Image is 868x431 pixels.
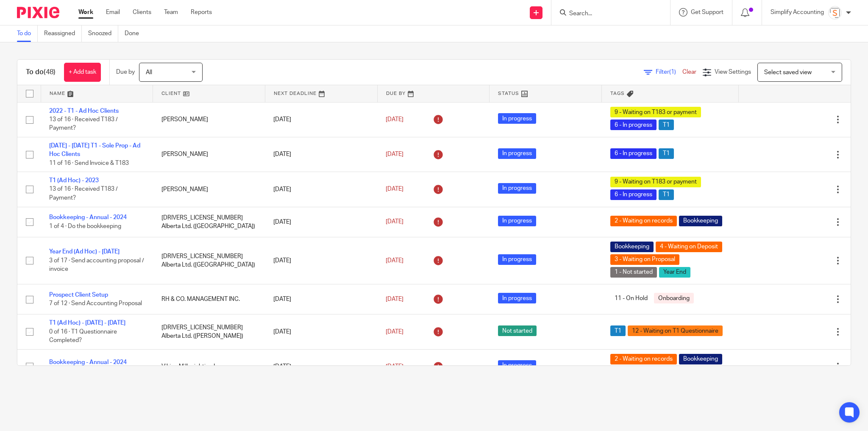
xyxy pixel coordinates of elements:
[265,137,377,172] td: [DATE]
[106,8,120,17] a: Email
[49,300,142,306] span: 7 of 12 · Send Accounting Proposal
[164,8,178,17] a: Team
[386,186,403,192] span: [DATE]
[659,267,690,278] span: Year End
[125,25,145,42] a: Done
[771,8,824,17] p: Simplify Accounting
[116,68,135,76] p: Due by
[49,186,118,201] span: 13 of 16 · Received T183 / Payment?
[49,292,108,298] a: Prospect Client Setup
[49,143,140,157] a: [DATE] - [DATE] T1 - Sole Prop - Ad Hoc Clients
[691,9,723,15] span: Get Support
[133,8,151,17] a: Clients
[153,102,265,137] td: [PERSON_NAME]
[49,359,127,365] a: Bookkeeping - Annual - 2024
[386,329,403,335] span: [DATE]
[265,349,377,384] td: [DATE]
[49,117,118,131] span: 13 of 16 · Received T183 / Payment?
[153,172,265,207] td: [PERSON_NAME]
[715,69,751,75] span: View Settings
[386,296,403,302] span: [DATE]
[49,258,144,273] span: 3 of 17 · Send accounting proposal / invoice
[265,314,377,349] td: [DATE]
[610,354,677,364] span: 2 - Waiting on records
[610,120,657,130] span: 6 - In progress
[386,117,403,122] span: [DATE]
[656,242,722,252] span: 4 - Waiting on Deposit
[682,69,696,75] a: Clear
[679,216,722,226] span: Bookkeeping
[153,349,265,384] td: Viking Millwrighting Inc.
[386,151,403,157] span: [DATE]
[44,25,82,42] a: Reassigned
[386,364,403,370] span: [DATE]
[610,107,701,117] span: 9 - Waiting on T183 or payment
[610,267,657,278] span: 1 - Not started
[498,183,536,194] span: In progress
[498,254,536,265] span: In progress
[610,254,679,265] span: 3 - Waiting on Proposal
[568,10,645,18] input: Search
[265,102,377,137] td: [DATE]
[49,214,127,220] a: Bookkeeping - Annual - 2024
[17,25,38,42] a: To do
[669,69,676,75] span: (1)
[49,320,125,326] a: T1 (Ad Hoc) - [DATE] - [DATE]
[386,258,403,264] span: [DATE]
[265,172,377,207] td: [DATE]
[679,354,722,364] span: Bookkeeping
[610,189,657,200] span: 6 - In progress
[17,7,59,18] img: Pixie
[498,148,536,159] span: In progress
[659,189,674,200] span: T1
[88,25,118,42] a: Snoozed
[498,325,537,336] span: Not started
[654,293,694,303] span: Onboarding
[146,70,152,75] span: All
[26,68,56,77] h1: To do
[64,63,101,82] a: + Add task
[610,293,652,303] span: 11 - On Hold
[610,216,677,226] span: 2 - Waiting on records
[49,108,119,114] a: 2022 - T1 - Ad Hoc Clients
[498,113,536,124] span: In progress
[49,178,99,184] a: T1 (Ad Hoc) - 2023
[659,148,674,159] span: T1
[610,325,626,336] span: T1
[49,223,121,229] span: 1 of 4 · Do the bookkeeping
[153,314,265,349] td: [DRIVERS_LICENSE_NUMBER] Alberta Ltd. ([PERSON_NAME])
[656,69,682,75] span: Filter
[44,69,56,75] span: (48)
[49,249,120,255] a: Year End (Ad Hoc) - [DATE]
[265,237,377,284] td: [DATE]
[828,6,842,19] img: Screenshot%202023-11-29%20141159.png
[153,137,265,172] td: [PERSON_NAME]
[153,237,265,284] td: [DRIVERS_LICENSE_NUMBER] Alberta Ltd. ([GEOGRAPHIC_DATA])
[265,284,377,314] td: [DATE]
[610,177,701,187] span: 9 - Waiting on T183 or payment
[386,219,403,225] span: [DATE]
[764,70,812,75] span: Select saved view
[265,207,377,237] td: [DATE]
[610,242,654,252] span: Bookkeeping
[659,120,674,130] span: T1
[153,207,265,237] td: [DRIVERS_LICENSE_NUMBER] Alberta Ltd. ([GEOGRAPHIC_DATA])
[628,325,723,336] span: 12 - Waiting on T1 Questionnaire
[498,216,536,226] span: In progress
[610,148,657,159] span: 6 - In progress
[498,360,536,371] span: In progress
[153,284,265,314] td: RH & CO. MANAGEMENT INC.
[78,8,93,17] a: Work
[498,293,536,303] span: In progress
[610,91,625,96] span: Tags
[49,160,129,166] span: 11 of 16 · Send Invoice & T183
[191,8,212,17] a: Reports
[49,329,117,344] span: 0 of 16 · T1 Questionnaire Completed?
